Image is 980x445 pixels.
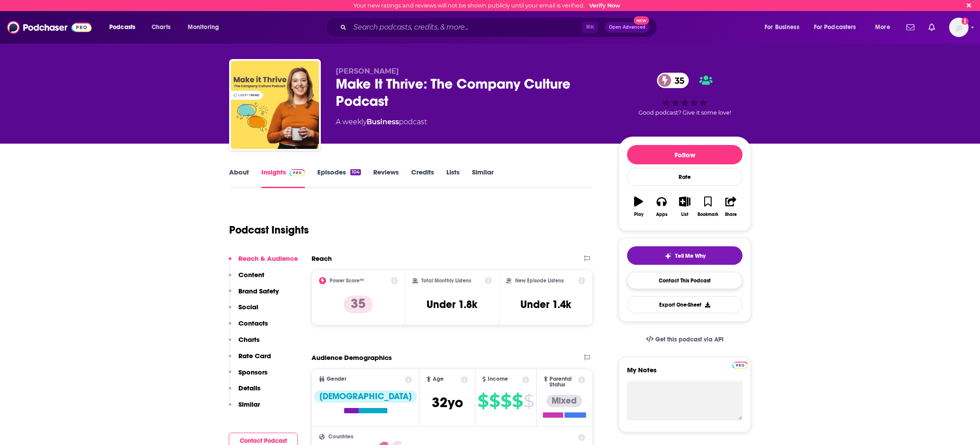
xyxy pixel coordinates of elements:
[488,376,508,382] span: Income
[619,67,751,122] div: 35Good podcast? Give it some love!
[720,191,742,222] button: Share
[188,21,219,33] span: Monitoring
[109,21,135,33] span: Podcasts
[698,212,718,217] div: Bookmark
[949,18,969,37] span: Logged in as charlottestone
[238,352,271,360] p: Rate Card
[765,21,799,33] span: For Business
[334,17,665,37] div: Search podcasts, credits, & more...
[238,271,264,279] p: Content
[238,303,258,311] p: Social
[229,384,260,400] button: Details
[725,212,737,217] div: Share
[238,287,279,295] p: Brand Safety
[336,67,399,75] span: [PERSON_NAME]
[317,168,361,188] a: Episodes104
[229,335,260,352] button: Charts
[238,319,268,327] p: Contacts
[639,329,731,350] a: Get this podcast via API
[229,287,279,303] button: Brand Safety
[328,434,353,440] span: Countries
[627,246,742,265] button: tell me why sparkleTell Me Why
[681,212,688,217] div: List
[229,303,258,319] button: Social
[238,400,260,408] p: Similar
[814,21,856,33] span: For Podcasters
[673,191,696,222] button: List
[152,21,171,33] span: Charts
[433,376,444,382] span: Age
[869,20,901,34] button: open menu
[229,254,298,271] button: Reach & Audience
[634,212,643,217] div: Play
[656,212,668,217] div: Apps
[655,336,724,343] span: Get this podcast via API
[520,298,571,311] h3: Under 1.4k
[229,168,249,188] a: About
[949,18,969,37] button: Show profile menu
[961,18,969,25] svg: Email not verified
[627,191,650,222] button: Play
[634,16,650,25] span: New
[949,18,969,37] img: User Profile
[732,362,748,369] img: Podchaser Pro
[229,352,271,368] button: Rate Card
[229,271,264,287] button: Content
[229,400,260,416] button: Similar
[373,168,399,188] a: Reviews
[7,19,92,36] img: Podchaser - Follow, Share and Rate Podcasts
[229,319,268,335] button: Contacts
[238,254,298,263] p: Reach & Audience
[472,168,494,188] a: Similar
[664,252,672,260] img: tell me why sparkle
[344,296,373,313] p: 35
[229,368,267,384] button: Sponsors
[290,169,305,176] img: Podchaser Pro
[182,20,230,34] button: open menu
[231,61,319,149] img: Make It Thrive: The Company Culture Podcast
[103,20,147,34] button: open menu
[675,252,705,260] span: Tell Me Why
[350,169,361,175] div: 104
[903,20,918,35] a: Show notifications dropdown
[312,254,332,263] h2: Reach
[238,368,267,376] p: Sponsors
[808,20,869,34] button: open menu
[515,278,564,284] h2: New Episode Listens
[261,168,305,188] a: InsightsPodchaser Pro
[696,191,719,222] button: Bookmark
[546,395,582,407] div: Mixed
[627,145,742,164] button: Follow
[314,390,417,403] div: [DEMOGRAPHIC_DATA]
[330,278,364,284] h2: Power Score™
[327,376,346,382] span: Gender
[582,22,598,33] span: ⌘ K
[875,21,890,33] span: More
[650,191,673,222] button: Apps
[589,2,620,9] a: Verify Now
[627,366,742,381] label: My Notes
[353,2,620,9] div: Your new ratings and reviews will not be shown publicly until your email is verified.
[146,20,176,34] a: Charts
[238,384,260,392] p: Details
[627,296,742,313] button: Export One-Sheet
[732,360,748,369] a: Pro website
[229,223,309,237] h1: Podcast Insights
[609,25,646,30] span: Open Advanced
[432,394,463,411] span: 32 yo
[758,20,810,34] button: open menu
[489,394,500,408] span: $
[421,278,471,284] h2: Total Monthly Listens
[501,394,511,408] span: $
[350,20,582,34] input: Search podcasts, credits, & more...
[336,117,427,127] div: A weekly podcast
[512,394,523,408] span: $
[638,109,731,116] span: Good podcast? Give it some love!
[312,353,392,362] h2: Audience Demographics
[627,272,742,289] a: Contact This Podcast
[427,298,477,311] h3: Under 1.8k
[367,118,399,126] a: Business
[605,22,650,33] button: Open AdvancedNew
